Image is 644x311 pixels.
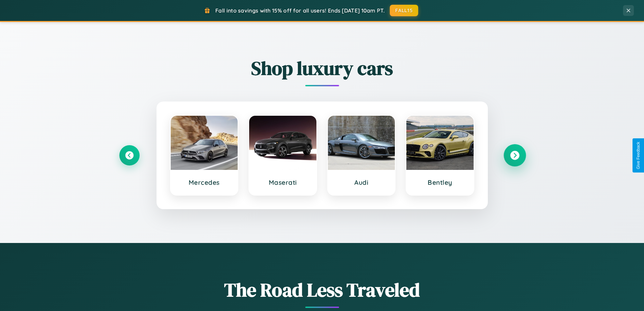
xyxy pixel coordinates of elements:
[119,55,525,81] h2: Shop luxury cars
[335,178,388,186] h3: Audi
[119,277,525,303] h1: The Road Less Traveled
[390,5,418,16] button: FALL15
[215,7,385,14] span: Fall into savings with 15% off for all users! Ends [DATE] 10am PT.
[636,142,641,169] div: Give Feedback
[177,178,231,186] h3: Mercedes
[256,178,310,186] h3: Maserati
[413,178,467,186] h3: Bentley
